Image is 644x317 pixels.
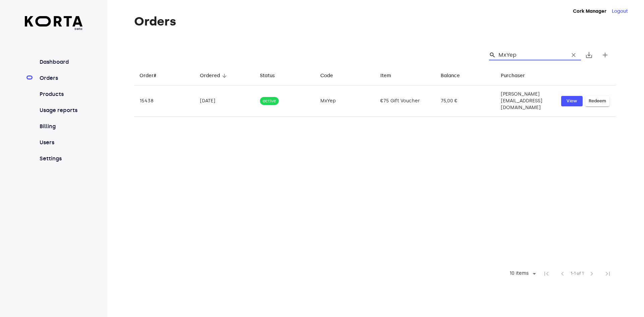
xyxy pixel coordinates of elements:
[380,72,400,80] span: Item
[570,52,577,58] span: clear
[260,98,279,104] span: active
[554,266,571,282] span: Previous Page
[584,266,600,282] span: Next Page
[140,72,156,80] div: Order#
[589,97,606,105] span: Redeem
[140,72,165,80] span: Order#
[38,122,83,130] a: Billing
[38,106,83,114] a: Usage reports
[25,16,83,27] img: Korta
[489,52,496,58] span: search
[538,266,554,282] span: First Page
[38,74,83,82] a: Orders
[585,96,609,106] button: Redeem
[495,86,556,117] td: [PERSON_NAME][EMAIL_ADDRESS][DOMAIN_NAME]
[38,139,83,147] a: Users
[200,72,220,80] div: Ordered
[320,72,333,80] div: Code
[585,51,593,59] span: save_alt
[375,86,435,117] td: €75 Gift Voucher
[195,86,255,117] td: [DATE]
[200,72,229,80] span: Ordered
[505,269,538,279] div: 10 items
[260,72,275,80] div: Status
[25,27,83,31] span: beta
[498,50,563,60] input: Search
[38,155,83,163] a: Settings
[441,72,469,80] span: Balance
[566,48,581,62] button: Clear Search
[601,51,609,59] span: add
[315,86,375,117] td: MxYep
[134,15,616,28] h1: Orders
[565,97,579,105] span: View
[573,8,606,14] strong: Cork Manager
[260,72,283,80] span: Status
[508,271,530,276] div: 10 items
[600,266,616,282] span: Last Page
[501,72,534,80] span: Purchaser
[581,47,597,63] button: Export
[38,90,83,98] a: Products
[221,73,227,79] span: arrow_downward
[435,86,496,117] td: 75,00 €
[501,72,525,80] div: Purchaser
[612,8,628,15] button: Logout
[561,96,583,106] button: View
[571,270,584,277] span: 1-1 of 1
[380,72,391,80] div: Item
[134,86,195,117] td: 15438
[38,58,83,66] a: Dashboard
[597,47,613,63] button: Create new gift card
[441,72,460,80] div: Balance
[25,16,83,31] a: beta
[320,72,342,80] span: Code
